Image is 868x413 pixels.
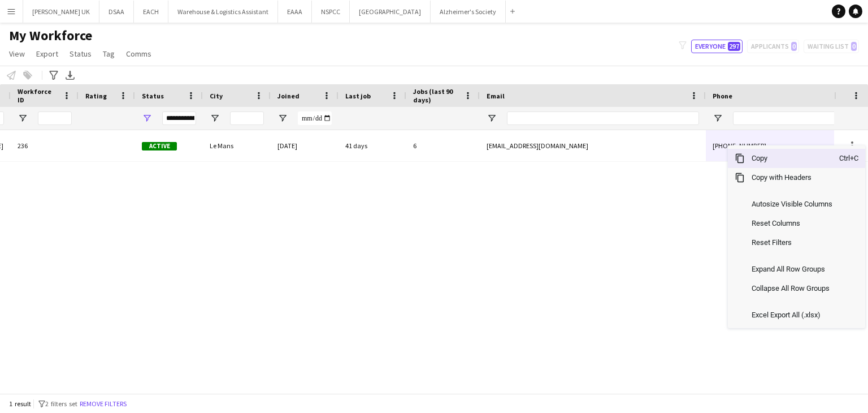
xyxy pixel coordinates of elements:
[277,92,300,100] span: Joined
[142,92,164,100] span: Status
[65,46,96,61] a: Status
[733,111,844,125] input: Phone Filter Input
[210,92,223,100] span: City
[728,145,865,328] div: Context Menu
[77,398,129,410] button: Remove filters
[745,149,839,168] span: Copy
[9,49,25,59] span: View
[142,142,177,150] span: Active
[45,399,77,408] span: 2 filters set
[706,130,850,161] div: [PHONE_NUMBER]
[745,168,839,187] span: Copy with Headers
[38,111,72,125] input: Workforce ID Filter Input
[203,130,271,161] div: Le Mans
[18,113,28,123] button: Open Filter Menu
[691,40,743,53] button: Everyone297
[713,113,723,123] button: Open Filter Menu
[312,1,350,23] button: NSPCC
[142,113,152,123] button: Open Filter Menu
[431,1,506,23] button: Alzheimer's Society
[487,113,497,123] button: Open Filter Menu
[23,1,99,23] button: [PERSON_NAME] UK
[298,111,332,125] input: Joined Filter Input
[98,46,119,61] a: Tag
[103,49,115,59] span: Tag
[18,87,58,104] span: Workforce ID
[413,87,459,104] span: Jobs (last 90 days)
[507,111,699,125] input: Email Filter Input
[745,260,839,279] span: Expand All Row Groups
[63,68,77,82] app-action-btn: Export XLSX
[350,1,431,23] button: [GEOGRAPHIC_DATA]
[11,130,79,161] div: 236
[126,49,151,59] span: Comms
[745,233,839,252] span: Reset Filters
[271,130,338,161] div: [DATE]
[713,92,732,100] span: Phone
[36,49,58,59] span: Export
[134,1,168,23] button: EACH
[210,113,220,123] button: Open Filter Menu
[32,46,63,61] a: Export
[406,130,480,161] div: 6
[480,130,706,161] div: [EMAIL_ADDRESS][DOMAIN_NAME]
[47,68,60,82] app-action-btn: Advanced filters
[345,92,371,100] span: Last job
[487,92,505,100] span: Email
[745,279,839,298] span: Collapse All Row Groups
[168,1,278,23] button: Warehouse & Logistics Assistant
[839,149,862,168] span: Ctrl+C
[745,195,839,214] span: Autosize Visible Columns
[745,214,839,233] span: Reset Columns
[277,113,288,123] button: Open Filter Menu
[745,306,839,325] span: Excel Export All (.xlsx)
[9,27,92,44] span: My Workforce
[70,49,92,59] span: Status
[5,46,29,61] a: View
[121,46,156,61] a: Comms
[99,1,134,23] button: DSAA
[728,42,740,51] span: 297
[230,111,264,125] input: City Filter Input
[278,1,312,23] button: EAAA
[85,92,107,100] span: Rating
[338,130,406,161] div: 41 days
